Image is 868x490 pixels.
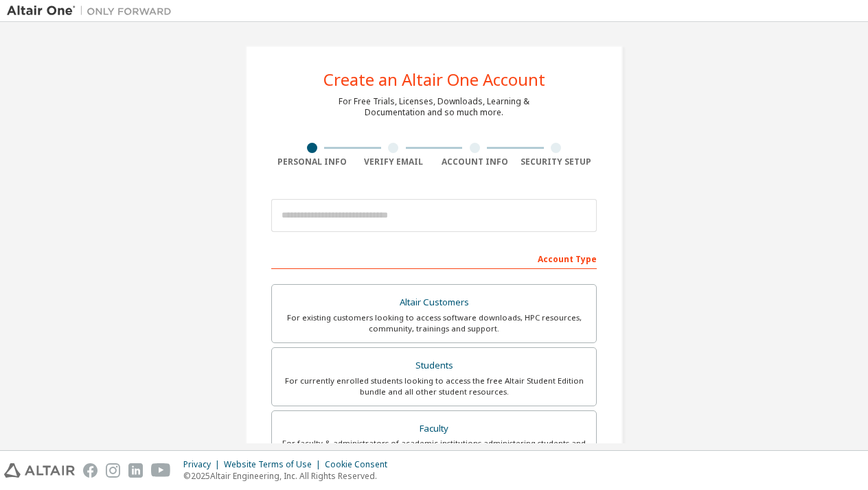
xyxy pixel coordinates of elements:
[280,419,588,439] div: Faculty
[4,463,75,478] img: altair_logo.svg
[224,459,325,470] div: Website Terms of Use
[183,470,396,482] p: © 2025 Altair Engineering, Inc. All Rights Reserved.
[7,4,179,18] img: Altair One
[128,463,143,478] img: linkedin.svg
[271,156,353,167] div: Personal Info
[280,356,588,375] div: Students
[280,438,588,460] div: For faculty & administrators of academic institutions administering students and accessing softwa...
[280,293,588,312] div: Altair Customers
[434,156,516,167] div: Account Info
[271,247,597,269] div: Account Type
[323,71,545,88] div: Create an Altair One Account
[339,96,529,118] div: For Free Trials, Licenses, Downloads, Learning & Documentation and so much more.
[183,459,224,470] div: Privacy
[280,312,588,334] div: For existing customers looking to access software downloads, HPC resources, community, trainings ...
[280,375,588,397] div: For currently enrolled students looking to access the free Altair Student Edition bundle and all ...
[151,463,171,478] img: youtube.svg
[106,463,120,478] img: instagram.svg
[325,459,396,470] div: Cookie Consent
[516,156,597,167] div: Security Setup
[353,156,435,167] div: Verify Email
[83,463,98,478] img: facebook.svg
